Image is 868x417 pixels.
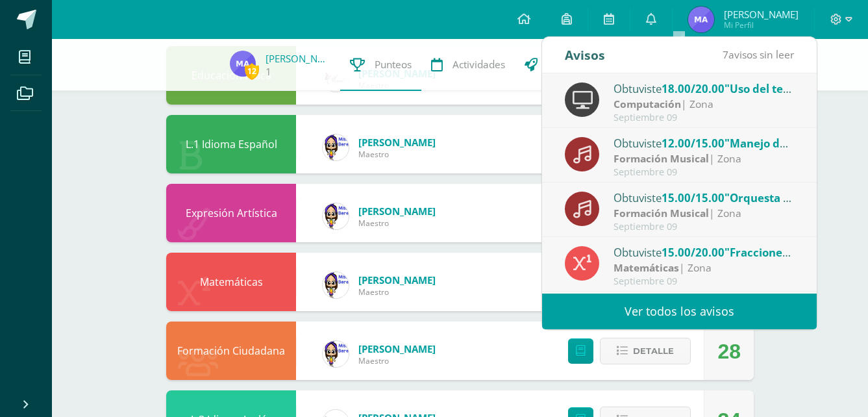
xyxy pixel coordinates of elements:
[614,80,794,97] div: Obtuviste en
[421,39,515,91] a: Actividades
[358,218,436,229] span: Maestro
[358,273,436,286] span: [PERSON_NAME]
[633,339,674,363] span: Detalle
[266,52,330,65] a: [PERSON_NAME]
[614,260,794,275] div: | Zona
[723,47,794,62] span: avisos sin leer
[323,272,349,298] img: 06ac6f28e7913924a3cef98c07305a7d.png
[375,58,412,71] span: Punteos
[725,190,837,205] span: "Orquesta sinfónica"
[662,81,725,96] span: 18.00/20.00
[614,112,794,123] div: Septiembre 09
[565,37,605,73] div: Avisos
[266,65,271,79] a: 1
[166,115,296,173] div: L.1 Idioma Español
[614,97,794,112] div: | Zona
[717,322,741,381] div: 28
[662,136,725,151] span: 12.00/15.00
[614,151,794,166] div: | Zona
[542,294,817,329] a: Ver todos los avisos
[230,51,256,77] img: 4a5fcb97b8b87653d2e311870463f5c9.png
[724,19,799,31] span: Mi Perfil
[166,322,296,380] div: Formación Ciudadana
[323,341,349,367] img: 06ac6f28e7913924a3cef98c07305a7d.png
[724,8,799,21] span: [PERSON_NAME]
[358,342,436,355] span: [PERSON_NAME]
[323,203,349,229] img: 06ac6f28e7913924a3cef98c07305a7d.png
[323,134,349,160] img: 06ac6f28e7913924a3cef98c07305a7d.png
[358,286,436,297] span: Maestro
[614,260,679,275] strong: Matemáticas
[245,63,259,79] span: 12
[614,189,794,206] div: Obtuviste en
[358,205,436,218] span: [PERSON_NAME]
[614,244,794,260] div: Obtuviste en
[725,245,793,260] span: "Fracciones"
[614,134,794,151] div: Obtuviste en
[614,206,709,220] strong: Formación Musical
[614,167,794,178] div: Septiembre 09
[358,149,436,160] span: Maestro
[358,355,436,366] span: Maestro
[614,97,681,111] strong: Computación
[614,221,794,233] div: Septiembre 09
[614,151,709,166] strong: Formación Musical
[166,253,296,311] div: Matemáticas
[453,58,505,71] span: Actividades
[358,136,436,149] span: [PERSON_NAME]
[600,338,691,364] button: Detalle
[340,39,421,91] a: Punteos
[166,184,296,242] div: Expresión Artística
[614,276,794,287] div: Septiembre 09
[723,47,728,62] span: 7
[662,190,725,205] span: 15.00/15.00
[515,39,609,91] a: Trayectoria
[688,6,714,32] img: 4a5fcb97b8b87653d2e311870463f5c9.png
[614,206,794,221] div: | Zona
[662,245,725,260] span: 15.00/20.00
